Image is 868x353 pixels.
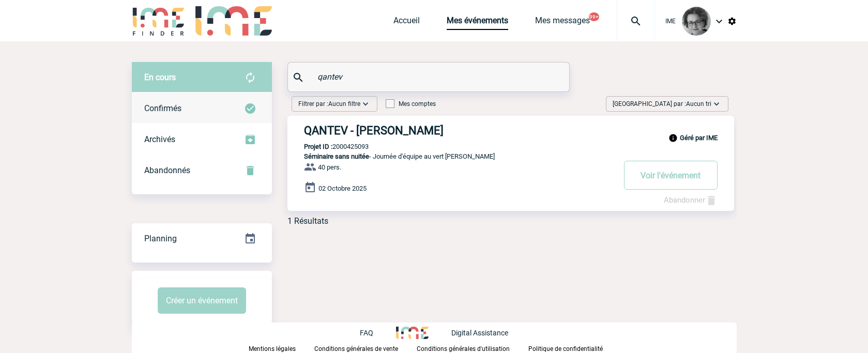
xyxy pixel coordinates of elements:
div: 1 Résultats [287,216,328,226]
button: Créer un événement [158,287,246,314]
img: IME-Finder [132,6,186,36]
p: Mentions légales [249,345,296,352]
span: 40 pers. [318,163,341,171]
a: Conditions générales de vente [314,343,417,353]
a: Politique de confidentialité [528,343,619,353]
b: Projet ID : [304,143,332,150]
p: 2000425093 [287,143,369,150]
div: Retrouvez ici tous les événements que vous avez décidé d'archiver [132,124,272,155]
a: Mes messages [535,16,590,30]
span: Séminaire sans nuitée [304,152,369,160]
input: Rechercher un événement par son nom [315,69,545,84]
p: FAQ [360,329,373,337]
span: Planning [144,234,177,243]
p: - Journée d'équipe au vert [PERSON_NAME] [287,152,614,160]
span: Archivés [144,134,175,144]
p: Politique de confidentialité [528,345,603,352]
div: Retrouvez ici tous vos événements organisés par date et état d'avancement [132,223,272,254]
img: baseline_expand_more_white_24dp-b.png [711,99,722,109]
span: Filtrer par : [298,99,360,109]
p: Conditions générales d'utilisation [417,345,510,352]
span: Aucun filtre [328,100,360,108]
a: Abandonner [664,195,718,205]
span: Aucun tri [686,100,711,108]
a: Mes événements [447,16,508,30]
span: [GEOGRAPHIC_DATA] par : [613,99,711,109]
span: Confirmés [144,103,181,113]
span: En cours [144,72,176,82]
a: QANTEV - [PERSON_NAME] [287,124,734,137]
div: Retrouvez ici tous vos événements annulés [132,155,272,186]
p: Digital Assistance [451,329,508,337]
img: info_black_24dp.svg [668,133,678,143]
a: Planning [132,223,272,253]
p: Conditions générales de vente [314,345,398,352]
h3: QANTEV - [PERSON_NAME] [304,124,614,137]
span: 02 Octobre 2025 [318,185,367,192]
a: Conditions générales d'utilisation [417,343,528,353]
a: FAQ [360,327,396,337]
label: Mes comptes [386,100,436,108]
b: Géré par IME [680,134,718,142]
button: 99+ [589,12,599,21]
span: IME [665,18,676,25]
button: Voir l'événement [624,161,718,190]
img: 101028-0.jpg [682,7,711,36]
img: baseline_expand_more_white_24dp-b.png [360,99,371,109]
img: http://www.idealmeetingsevents.fr/ [396,327,428,339]
a: Accueil [393,16,420,30]
div: Retrouvez ici tous vos évènements avant confirmation [132,62,272,93]
a: Mentions légales [249,343,314,353]
span: Abandonnés [144,165,190,175]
